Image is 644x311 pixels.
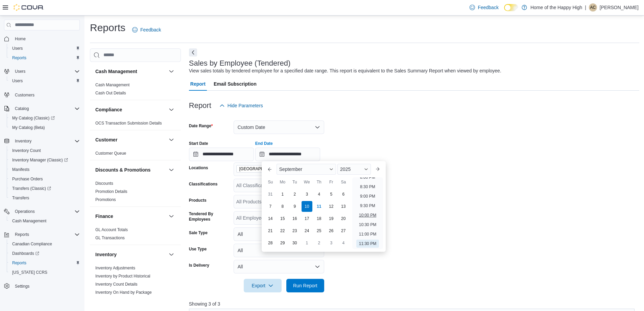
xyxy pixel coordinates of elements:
[530,3,582,12] p: Home of the Happy High
[9,268,80,276] span: Washington CCRS
[95,166,150,173] h3: Discounts & Promotions
[12,115,55,121] span: My Catalog (Classic)
[356,211,379,219] li: 10:00 PM
[265,189,276,200] div: day-31
[228,102,263,109] span: Hide Parameters
[314,213,325,224] div: day-18
[95,189,127,194] a: Promotion Details
[356,221,379,229] li: 10:30 PM
[9,77,25,85] a: Users
[279,166,302,172] span: September
[338,225,349,236] div: day-27
[7,53,82,63] button: Reports
[7,258,82,268] button: Reports
[95,83,129,87] a: Cash Management
[95,136,117,143] h3: Customer
[95,266,135,270] a: Inventory Adjustments
[265,201,276,212] div: day-7
[340,166,351,172] span: 2025
[95,106,166,113] button: Compliance
[9,194,32,202] a: Transfers
[1,104,82,113] button: Catalog
[338,177,349,187] div: Sa
[95,181,113,186] a: Discounts
[9,147,80,155] span: Inventory Count
[140,26,161,33] span: Feedback
[356,230,379,238] li: 11:00 PM
[9,124,80,132] span: My Catalog (Beta)
[95,91,126,95] a: Cash Out Details
[12,282,32,290] a: Settings
[9,54,29,62] a: Reports
[248,279,278,292] span: Export
[12,137,80,145] span: Inventory
[7,239,82,249] button: Canadian Compliance
[15,138,31,144] span: Inventory
[337,164,371,175] div: Button. Open the year selector. 2025 is currently selected.
[189,263,209,268] label: Is Delivery
[9,259,80,267] span: Reports
[189,59,291,67] h3: Sales by Employee (Tendered)
[289,201,300,212] div: day-9
[9,147,44,155] a: Inventory Count
[95,181,113,186] span: Discounts
[293,282,317,289] span: Run Report
[12,67,28,75] button: Users
[12,35,28,43] a: Home
[478,4,498,11] span: Feedback
[189,67,501,74] div: View sales totals by tendered employee for a specified date range. This report is equivalent to t...
[12,176,43,182] span: Purchase Orders
[12,148,41,153] span: Inventory Count
[95,197,116,202] span: Promotions
[314,189,325,200] div: day-4
[338,238,349,248] div: day-4
[189,181,218,187] label: Classifications
[95,82,129,88] span: Cash Management
[585,3,586,12] p: |
[467,1,501,14] a: Feedback
[352,177,383,249] ul: Time
[338,201,349,212] div: day-13
[9,217,49,225] a: Cash Management
[15,209,35,214] span: Operations
[95,227,128,232] a: GL Account Totals
[95,290,152,295] a: Inventory On Hand by Package
[277,177,288,187] div: Mo
[9,114,80,122] span: My Catalog (Classic)
[277,164,336,175] div: Button. Open the month selector. September is currently selected.
[289,189,300,200] div: day-2
[338,213,349,224] div: day-20
[90,119,181,130] div: Compliance
[314,177,325,187] div: Th
[217,99,266,112] button: Hide Parameters
[12,218,46,224] span: Cash Management
[9,175,46,183] a: Purchase Orders
[7,165,82,174] button: Manifests
[95,265,135,271] span: Inventory Adjustments
[95,273,150,279] span: Inventory by Product Historical
[289,238,300,248] div: day-30
[95,290,152,295] span: Inventory On Hand by Package
[9,165,80,174] span: Manifests
[277,225,288,236] div: day-22
[95,68,137,75] h3: Cash Management
[95,166,166,173] button: Discounts & Promotions
[1,34,82,44] button: Home
[302,189,312,200] div: day-3
[7,184,82,193] a: Transfers (Classic)
[7,155,82,165] a: Inventory Manager (Classic)
[9,77,80,85] span: Users
[12,78,23,84] span: Users
[12,46,23,51] span: Users
[302,225,312,236] div: day-24
[95,151,126,156] a: Customer Queue
[95,251,117,258] h3: Inventory
[255,148,320,161] input: Press the down key to enter a popover containing a calendar. Press the escape key to close the po...
[1,281,82,291] button: Settings
[95,227,128,232] span: GL Account Totals
[1,67,82,76] button: Users
[9,156,71,164] a: Inventory Manager (Classic)
[95,213,113,220] h3: Finance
